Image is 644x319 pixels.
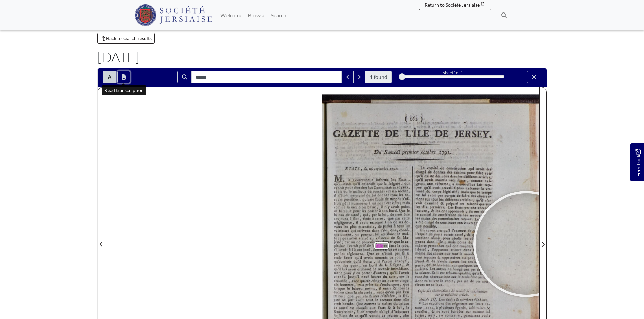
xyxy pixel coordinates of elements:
[338,194,346,197] span: s'étoit
[490,175,491,179] span: ,
[347,176,350,181] span: le
[477,191,479,195] span: le
[449,179,454,182] span: aux
[374,149,380,155] span: Du
[477,194,490,198] span: observa-
[421,151,433,155] span: octobre
[391,205,399,209] span: avoit
[408,190,409,193] span: ,
[403,213,409,217] span: être
[389,209,395,213] span: bord
[389,167,396,170] span: 1792
[402,201,408,205] span: mais
[438,213,455,217] span: conférence
[460,198,470,202] span: articles
[386,202,390,205] span: cet
[415,174,422,178] span: qu'il
[424,186,430,190] span: qu'il
[444,194,454,198] span: permis
[478,175,490,179] span: articles
[396,166,397,171] span: .
[373,186,394,190] span: Commissaires
[465,186,478,190] span: exécuter
[402,217,408,220] span: cette
[390,197,400,201] span: monde
[438,194,442,197] span: pas
[370,141,397,145] span: [PERSON_NAME]
[401,205,409,209] span: point
[392,201,398,205] span: effet
[428,141,435,144] span: 1002
[218,8,245,22] a: Welcome
[416,136,420,140] span: zel
[450,125,454,128] span: zao
[445,202,456,205] span: préparé
[375,217,382,220] span: terre
[415,186,421,189] span: port
[396,210,397,212] span: .
[375,197,383,201] span: foule
[467,171,474,175] span: pour
[415,189,422,193] span: lonté
[376,205,377,209] span: ,
[334,174,342,183] span: M.
[415,178,422,182] span: qu'il
[135,3,213,28] a: Société Jersiaise logo
[374,121,383,125] span: Sanob
[630,143,644,181] a: Would you like to provide feedback?
[408,185,409,190] span: ,
[409,116,416,121] span: 161
[97,33,155,44] a: Back to search results
[345,213,348,217] span: de
[432,213,435,216] span: de
[376,156,379,160] span: at
[431,121,442,125] span: esgrado
[384,149,398,155] span: Samedi
[416,121,422,125] span: 10a
[482,214,490,218] span: entre
[393,121,395,125] span: '
[368,186,371,189] span: les
[463,175,476,179] span: différens
[366,194,369,197] span: de
[135,4,213,26] img: Société Jersiaise
[367,209,376,213] span: porter
[471,179,482,183] span: comme
[466,202,476,206] span: raisons
[420,212,430,216] span: comité
[399,121,406,125] span: 2007
[422,205,427,209] span: dix
[634,149,642,177] span: Feedback
[420,166,424,170] span: Le
[453,155,458,159] span: ong
[471,194,474,197] span: des
[449,182,450,186] span: ,
[387,213,388,216] span: ,
[386,122,389,125] span: 39
[398,190,407,193] span: rocher
[407,209,409,212] span: le
[353,217,357,220] span: flot
[484,198,491,202] span: n'a-
[427,182,432,186] span: une
[333,198,341,202] span: cours
[347,206,349,209] span: la
[334,182,351,186] span: qu'aussitôt
[385,197,387,201] span: de
[443,155,450,160] span: bob
[456,187,463,190] span: pour
[435,209,439,213] span: les
[363,217,369,220] span: étoit
[455,206,461,210] span: Etats
[458,175,461,178] span: les
[350,193,363,197] span: empressé
[456,125,460,128] span: na
[399,126,406,129] span: 9510V
[415,182,423,186] span: geant
[390,212,401,216] span: devroit
[426,189,429,193] span: du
